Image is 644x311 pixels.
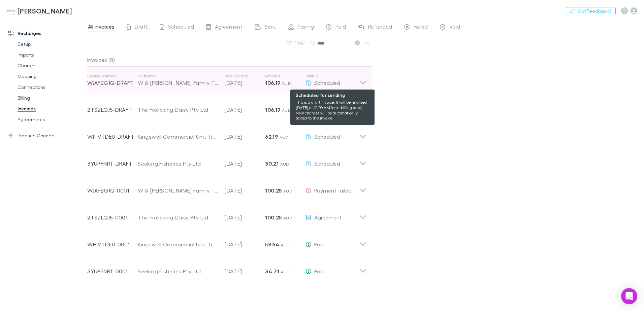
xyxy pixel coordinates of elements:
div: 3YUPFNRT-0001Seeking Fisheries Pty Ltd[DATE]34.71 AUDPaid [82,255,372,282]
span: Agreement [215,23,243,32]
strong: 62.19 [265,133,278,140]
span: Draft [135,23,148,32]
strong: 30.21 [265,160,279,167]
div: The Frolicking Daisy Pty Ltd [138,213,218,221]
p: Status [305,73,359,79]
span: AUD [281,242,290,247]
a: Invoices [11,103,91,114]
a: Imports [11,49,91,60]
span: Scheduled [314,106,340,113]
button: Got Feedback? [566,7,616,15]
span: Failed [414,23,428,32]
span: AUD [283,215,292,220]
p: WHIVTDEU-0001 [87,240,138,248]
p: WJAFBGJQ-0001 [87,186,138,195]
strong: 106.19 [265,106,280,113]
strong: 106.19 [265,79,280,86]
img: Hales Douglass's Logo [7,7,15,15]
p: Amount [265,73,305,79]
p: WHIVTDEU-DRAFT [87,133,138,141]
a: Billing [11,93,91,103]
a: Agreements [11,114,91,125]
span: Scheduled [314,133,340,140]
div: Seeking Fisheries Pty Ltd [138,160,218,168]
strong: 100.25 [265,214,282,221]
span: AUD [280,135,289,140]
strong: 100.25 [265,187,282,194]
p: [DATE] [225,240,265,248]
a: Practice Connect [1,130,91,141]
span: Paid [335,23,346,32]
p: [DATE] [225,186,265,195]
p: [DATE] [225,213,265,221]
p: WJAFBGJQ-DRAFT [87,79,138,87]
span: Payment failed [314,187,352,194]
div: WHIVTDEU-DRAFTKingswell Commercial Unit Trust[DATE]62.19 AUDScheduled [82,120,372,147]
a: [PERSON_NAME] [3,3,76,19]
span: AUD [281,269,290,274]
span: Paid [314,268,325,274]
div: Kingswell Commercial Unit Trust [138,133,218,141]
a: Recharges [1,28,91,39]
p: [DATE] [225,160,265,168]
p: Invoice Number [87,73,138,79]
span: Scheduled [168,23,194,32]
p: [DATE] [225,267,265,275]
p: 2TSZLQJ5-0001 [87,213,138,221]
span: Scheduled [314,160,340,167]
div: WJAFBGJQ-0001W & [PERSON_NAME] Family Trust[DATE]100.25 AUDPayment failed [82,174,372,201]
div: WHIVTDEU-0001Kingswell Commercial Unit Trust[DATE]59.64 AUDPaid [82,228,372,255]
a: Charges [11,60,91,71]
span: AUD [280,162,289,167]
p: [DATE] [225,79,265,87]
div: 3YUPFNRT-DRAFTSeeking Fisheries Pty Ltd[DATE]30.21 AUDScheduled [82,147,372,174]
span: AUD [283,188,292,194]
span: Scheduled [314,79,340,86]
span: Void [449,23,460,32]
span: AUD [282,81,291,86]
span: Sent [265,23,276,32]
div: Seeking Fisheries Pty Ltd [138,267,218,275]
div: Invoice NumberWJAFBGJQ-DRAFTCustomerW & [PERSON_NAME] Family TrustInvoice Date[DATE]Amount106.19 ... [82,67,372,94]
p: [DATE] [225,133,265,141]
span: AUD [282,108,291,113]
span: All invoices [88,23,115,32]
span: Refunded [368,23,392,32]
p: [DATE] [225,106,265,114]
span: Paid [314,241,325,247]
div: 2TSZLQJ5-0001The Frolicking Daisy Pty Ltd[DATE]100.25 AUDAgreement [82,201,372,228]
span: Paying [298,23,314,32]
a: Setup [11,39,91,49]
div: 2TSZLQJ5-DRAFTThe Frolicking Daisy Pty Ltd[DATE]106.19 AUDScheduled [82,94,372,120]
p: Customer [138,73,218,79]
a: Connections [11,82,91,93]
div: W & [PERSON_NAME] Family Trust [138,186,218,195]
span: Agreement [314,214,342,220]
div: W & [PERSON_NAME] Family Trust [138,79,218,87]
p: Invoice Date [225,73,265,79]
p: 3YUPFNRT-DRAFT [87,160,138,168]
p: 2TSZLQJ5-DRAFT [87,106,138,114]
a: Mapping [11,71,91,82]
strong: 59.64 [265,241,279,248]
div: The Frolicking Daisy Pty Ltd [138,106,218,114]
strong: 34.71 [265,268,279,275]
div: Kingswell Commercial Unit Trust [138,240,218,248]
div: Open Intercom Messenger [621,288,637,304]
p: 3YUPFNRT-0001 [87,267,138,275]
button: Filter [284,39,309,47]
h3: [PERSON_NAME] [18,7,72,15]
